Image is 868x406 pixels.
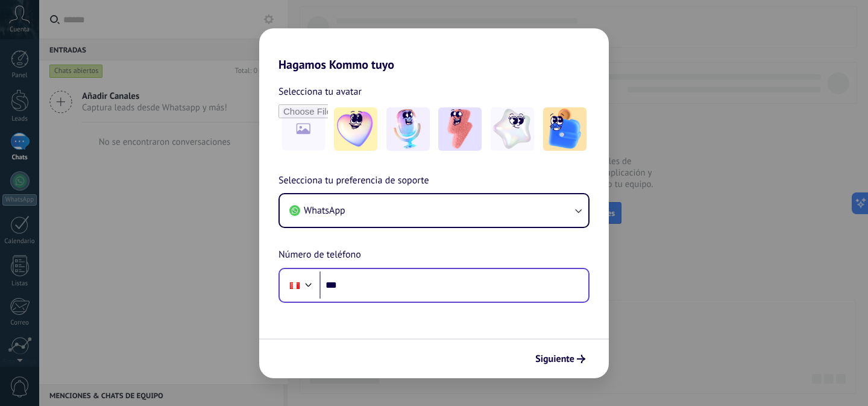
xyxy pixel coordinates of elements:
[304,205,345,217] span: WhatsApp
[543,107,587,151] img: -5.jpeg
[283,273,306,298] div: Peru: + 51
[386,107,430,151] img: -2.jpeg
[334,107,377,151] img: -1.jpeg
[278,247,361,263] span: Número de teléfono
[259,28,609,72] h2: Hagamos Kommo tuyo
[438,107,482,151] img: -3.jpeg
[278,84,362,100] span: Selecciona tu avatar
[535,355,574,363] span: Siguiente
[278,173,429,189] span: Selecciona tu preferencia de soporte
[280,194,588,227] button: WhatsApp
[530,349,591,369] button: Siguiente
[491,107,534,151] img: -4.jpeg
